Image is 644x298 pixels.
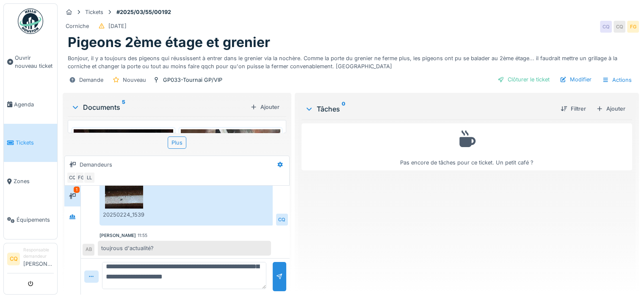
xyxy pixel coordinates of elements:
[23,247,54,271] li: [PERSON_NAME]
[68,34,270,50] h1: Pigeons 2ème étage et grenier
[79,76,103,84] div: Demande
[600,21,612,33] div: CQ
[123,76,146,84] div: Nouveau
[593,103,629,114] div: Ajouter
[74,187,80,193] div: 1
[557,103,589,114] div: Filtrer
[627,21,639,33] div: FG
[16,139,54,147] span: Tickets
[4,124,57,162] a: Tickets
[80,161,112,169] div: Demandeurs
[68,51,634,70] div: Bonjour, il y a toujours des pigeons qui réussissent à entrer dans le grenier via la nochère. Com...
[342,104,345,114] sup: 0
[74,129,173,262] img: lvjwt5ejk2rsmhtgc5dglervxu8o
[7,247,54,273] a: CQ Responsable demandeur[PERSON_NAME]
[494,74,553,85] div: Clôturer le ticket
[4,39,57,85] a: Ouvrir nouveau ticket
[276,214,288,226] div: CQ
[66,172,78,184] div: CQ
[168,136,186,149] div: Plus
[75,172,87,184] div: FG
[98,241,271,256] div: toujrous d'actualité?
[23,247,54,260] div: Responsable demandeur
[85,8,103,16] div: Tickets
[138,232,147,239] div: 11:55
[105,166,143,209] img: yqzk162xkztug60rpv1mu8gaalb3
[7,253,20,265] li: CQ
[163,76,222,84] div: GP033-Tournai GP/VIP
[598,74,636,86] div: Actions
[113,8,174,16] strong: #2025/03/55/00192
[4,201,57,239] a: Équipements
[103,211,145,219] div: 20250224_153948.jpg
[307,127,627,167] div: Pas encore de tâches pour ce ticket. Un petit café ?
[4,162,57,201] a: Zones
[4,85,57,124] a: Agenda
[181,129,280,262] img: ril4gt89n12l49w8h4hb2xjqp6go
[83,244,94,256] div: AB
[100,232,136,239] div: [PERSON_NAME]
[71,102,247,112] div: Documents
[18,8,43,34] img: Badge_color-CXgf-gQk.svg
[614,21,625,33] div: CQ
[83,172,95,184] div: LL
[17,216,54,224] span: Équipements
[305,104,554,114] div: Tâches
[14,177,54,185] span: Zones
[108,22,127,30] div: [DATE]
[247,101,283,113] div: Ajouter
[122,102,125,112] sup: 5
[14,100,54,109] span: Agenda
[556,74,595,85] div: Modifier
[66,22,89,30] div: Corniche
[15,54,54,70] span: Ouvrir nouveau ticket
